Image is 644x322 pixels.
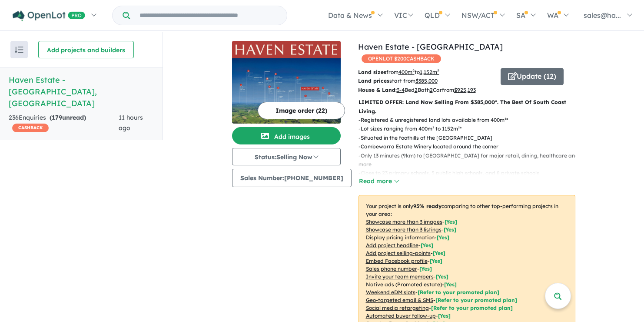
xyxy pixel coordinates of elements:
span: [Yes] [438,312,451,319]
span: [ Yes ] [445,218,457,225]
b: Land sizes [358,69,386,75]
u: Showcase more than 3 listings [366,226,442,233]
button: Add images [232,127,341,144]
sup: 2 [412,68,415,73]
sup: 2 [437,68,439,73]
span: 11 hours ago [119,114,143,132]
span: [ Yes ] [444,226,456,233]
a: Haven Estate - Cambewarra LogoHaven Estate - Cambewarra [232,41,341,124]
u: 2 [415,87,418,93]
u: Invite your team members [366,273,434,280]
u: Automated buyer follow-up [366,312,436,319]
img: Haven Estate - Cambewarra [232,58,341,124]
span: [Yes] [444,281,457,288]
p: - Close to 23 primary schools, 5 public high schools, and 8 private schools [359,169,582,178]
span: [ Yes ] [433,250,445,256]
span: [ Yes ] [430,258,442,264]
u: Add project headline [366,242,418,248]
span: [Refer to your promoted plan] [435,297,517,303]
u: Geo-targeted email & SMS [366,297,433,303]
u: Embed Facebook profile [366,258,428,264]
button: Status:Selling Now [232,148,341,165]
b: Land prices [358,77,389,84]
u: Add project selling-points [366,250,431,256]
div: 236 Enquir ies [9,113,119,134]
button: Read more [359,176,399,186]
span: 179 [52,114,62,121]
strong: ( unread) [50,114,86,121]
button: Image order (22) [258,102,345,119]
p: - Registered & unregistered land lots available from 400m²* [359,116,582,124]
p: Bed Bath Car from [358,86,494,94]
img: sort.svg [15,47,23,53]
u: Weekend eDM slots [366,289,415,295]
a: Haven Estate - [GEOGRAPHIC_DATA] [358,42,503,52]
img: Haven Estate - Cambewarra Logo [236,44,337,55]
p: from [358,68,494,77]
h5: Haven Estate - [GEOGRAPHIC_DATA] , [GEOGRAPHIC_DATA] [9,74,154,109]
u: Display pricing information [366,234,435,241]
span: sales@ha... [584,11,621,20]
span: OPENLOT $ 200 CASHBACK [362,54,441,63]
p: - Lot sizes ranging from 400m² to 1152m²* [359,124,582,133]
span: [ Yes ] [436,273,448,280]
u: $ 925,193 [454,87,476,93]
u: 2 [430,87,433,93]
span: [ Yes ] [419,265,432,272]
span: [ Yes ] [421,242,433,248]
p: - Only 13 minutes (9km) to [GEOGRAPHIC_DATA] for major retail, dining, healthcare and more [359,151,582,169]
span: [Refer to your promoted plan] [418,289,499,295]
u: $ 385,000 [415,77,438,84]
u: 400 m [398,69,415,75]
p: - Situated in the foothills of the [GEOGRAPHIC_DATA] [359,134,582,142]
p: start from [358,77,494,85]
button: Sales Number:[PHONE_NUMBER] [232,169,352,187]
span: CASHBACK [12,124,49,132]
input: Try estate name, suburb, builder or developer [132,6,285,25]
u: 3-4 [397,87,405,93]
span: [ Yes ] [437,234,449,241]
button: Update (12) [501,68,564,85]
p: LIMITED OFFER: Land Now Selling From $385,000*. The Best Of South Coast Living. [359,98,575,116]
span: [Refer to your promoted plan] [431,305,513,311]
b: House & Land: [358,87,397,93]
span: to [415,69,439,75]
u: Native ads (Promoted estate) [366,281,442,288]
p: - Cambewarra Estate Winery located around the corner [359,142,582,151]
img: Openlot PRO Logo White [13,10,85,21]
u: Sales phone number [366,265,417,272]
u: Social media retargeting [366,305,429,311]
b: 95 % ready [413,203,442,209]
button: Add projects and builders [38,41,134,58]
u: 1,152 m [420,69,439,75]
u: Showcase more than 3 images [366,218,442,225]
